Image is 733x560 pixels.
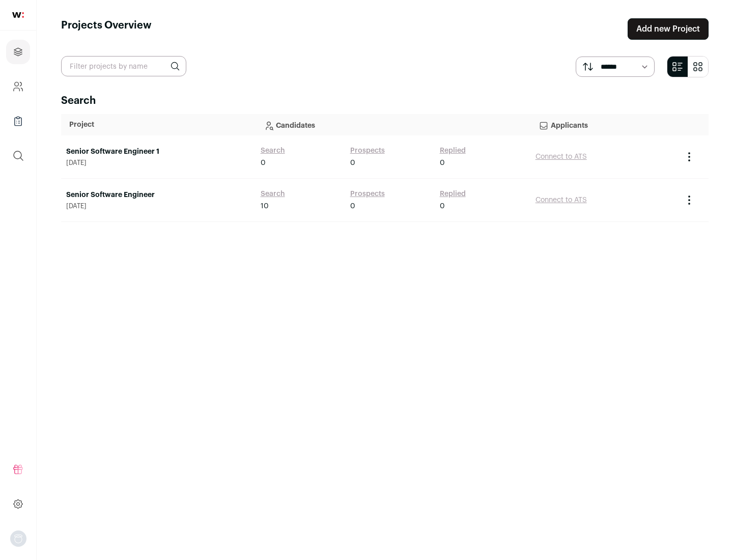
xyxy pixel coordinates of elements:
[440,189,466,199] a: Replied
[10,530,26,547] button: Open dropdown
[261,189,285,199] a: Search
[350,201,355,211] span: 0
[261,158,266,168] span: 0
[10,530,26,547] img: nopic.png
[264,115,522,135] p: Candidates
[683,194,695,206] button: Project Actions
[6,109,30,133] a: Company Lists
[261,146,285,156] a: Search
[66,159,250,167] span: [DATE]
[61,56,186,76] input: Filter projects by name
[6,74,30,99] a: Company and ATS Settings
[535,153,587,160] a: Connect to ATS
[66,147,250,157] a: Senior Software Engineer 1
[535,197,587,204] a: Connect to ATS
[12,12,24,18] img: wellfound-shorthand-0d5821cbd27db2630d0214b213865d53afaa358527fdda9d0ea32b1df1b89c2c.svg
[350,189,385,199] a: Prospects
[683,151,695,163] button: Project Actions
[350,158,355,168] span: 0
[350,146,385,156] a: Prospects
[440,146,466,156] a: Replied
[69,120,247,130] p: Project
[628,18,709,40] a: Add new Project
[440,158,445,168] span: 0
[66,202,250,210] span: [DATE]
[440,201,445,211] span: 0
[61,94,709,108] h2: Search
[539,115,670,135] p: Applicants
[6,40,30,64] a: Projects
[261,201,269,211] span: 10
[61,18,152,40] h1: Projects Overview
[66,190,250,200] a: Senior Software Engineer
